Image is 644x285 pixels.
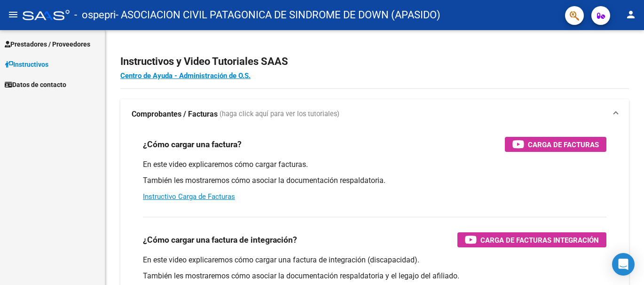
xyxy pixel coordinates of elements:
span: (haga click aquí para ver los tutoriales) [220,109,339,119]
p: También les mostraremos cómo asociar la documentación respaldatoria. [143,175,606,186]
span: Prestadores / Proveedores [5,39,90,49]
h3: ¿Cómo cargar una factura de integración? [143,233,297,246]
a: Instructivo Carga de Facturas [143,192,235,201]
span: Instructivos [5,59,48,70]
button: Carga de Facturas Integración [457,232,606,247]
mat-icon: person [625,9,636,20]
mat-icon: menu [8,9,19,20]
p: En este video explicaremos cómo cargar una factura de integración (discapacidad). [143,255,606,265]
strong: Comprobantes / Facturas [132,109,218,119]
p: En este video explicaremos cómo cargar facturas. [143,159,606,170]
span: Carga de Facturas [528,139,599,150]
h3: ¿Cómo cargar una factura? [143,138,242,151]
span: Datos de contacto [5,79,66,90]
span: - ASOCIACION CIVIL PATAGONICA DE SINDROME DE DOWN (APASIDO) [116,5,440,25]
div: Open Intercom Messenger [612,253,635,276]
mat-expansion-panel-header: Comprobantes / Facturas (haga click aquí para ver los tutoriales) [120,99,629,129]
a: Centro de Ayuda - Administración de O.S. [120,71,251,80]
span: Carga de Facturas Integración [480,234,599,246]
span: - ospepri [74,5,116,25]
h2: Instructivos y Video Tutoriales SAAS [120,53,629,71]
button: Carga de Facturas [505,137,606,152]
p: También les mostraremos cómo asociar la documentación respaldatoria y el legajo del afiliado. [143,271,606,281]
